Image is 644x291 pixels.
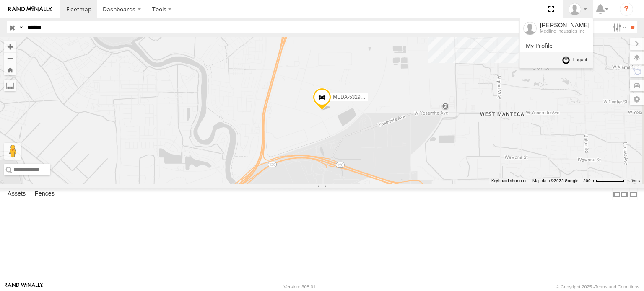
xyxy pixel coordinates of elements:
[581,178,627,184] button: Map Scale: 500 m per 66 pixels
[595,284,639,289] a: Terms and Conditions
[556,284,639,289] div: © Copyright 2025 -
[583,178,595,183] span: 500 m
[3,188,30,200] label: Assets
[620,3,633,16] i: ?
[4,52,16,64] button: Zoom out
[540,22,589,28] div: [PERSON_NAME]
[18,21,24,33] label: Search Query
[8,6,52,12] img: rand-logo.svg
[612,188,621,200] label: Dock Summary Table to the Left
[31,188,59,200] label: Fences
[532,178,578,183] span: Map data ©2025 Google
[631,179,640,183] a: Terms (opens in new tab)
[333,94,381,100] span: MEDA-532903-Swing
[630,93,644,105] label: Map Settings
[621,188,629,200] label: Dock Summary Table to the Right
[4,64,16,75] button: Zoom Home
[4,80,16,91] label: Measure
[610,21,628,33] label: Search Filter Options
[4,41,16,52] button: Zoom in
[540,28,589,33] div: Medline Industries Inc
[491,178,527,184] button: Keyboard shortcuts
[566,3,590,15] div: Jerry Constable
[284,284,316,289] div: Version: 308.01
[4,143,21,160] button: Drag Pegman onto the map to open Street View
[629,188,638,200] label: Hide Summary Table
[5,283,43,291] a: Visit our Website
